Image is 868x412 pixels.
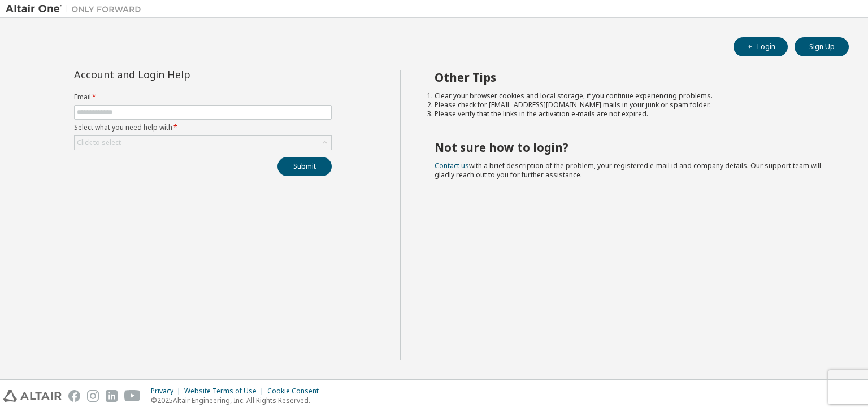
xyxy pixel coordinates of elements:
img: facebook.svg [68,390,80,402]
p: © 2025 Altair Engineering, Inc. All Rights Reserved. [151,396,325,405]
div: Account and Login Help [74,70,280,79]
div: Click to select [77,138,121,147]
label: Select what you need help with [74,123,332,132]
label: Email [74,93,332,102]
a: Contact us [435,161,469,170]
div: Click to select [75,136,331,150]
img: linkedin.svg [106,390,118,402]
img: Altair One [6,3,147,15]
li: Please verify that the links in the activation e-mails are not expired. [435,109,829,119]
h2: Not sure how to login? [435,140,829,155]
span: with a brief description of the problem, your registered e-mail id and company details. Our suppo... [435,161,821,179]
div: Website Terms of Use [184,387,267,396]
img: youtube.svg [124,390,141,402]
li: Please check for [EMAIL_ADDRESS][DOMAIN_NAME] mails in your junk or spam folder. [435,100,829,109]
button: Submit [277,157,332,176]
img: altair_logo.svg [3,390,62,402]
div: Cookie Consent [267,387,325,396]
li: Clear your browser cookies and local storage, if you continue experiencing problems. [435,91,829,100]
img: instagram.svg [87,390,99,402]
div: Privacy [151,387,184,396]
button: Sign Up [795,37,849,56]
h2: Other Tips [435,70,829,85]
button: Login [734,37,788,56]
